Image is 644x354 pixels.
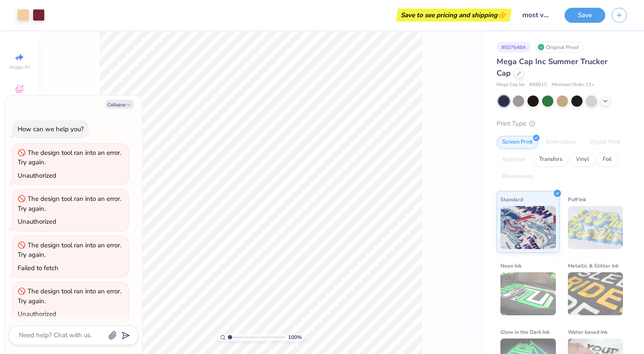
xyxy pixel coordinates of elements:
span: Mega Cap Inc [497,81,525,89]
div: Failed to fetch [18,264,58,272]
span: # 6801C [529,81,547,89]
input: Untitled Design [516,6,558,24]
span: 100 % [288,333,302,341]
div: The design tool ran into an error. Try again. [18,194,121,213]
span: 👉 [497,9,507,20]
span: Standard [500,195,523,204]
img: Puff Ink [568,206,623,249]
img: Neon Ink [500,272,556,315]
button: Save [564,8,605,23]
span: Mega Cap Inc Summer Trucker Cap [497,56,607,78]
div: Transfers [534,153,568,166]
button: Collapse [105,100,134,109]
div: Embroidery [541,136,582,149]
div: Applique [497,153,531,166]
span: Minimum Order: 12 + [552,81,595,89]
div: Unauthorized [18,171,56,180]
img: Metallic & Glitter Ink [568,272,623,315]
div: Rhinestones [497,170,538,183]
span: Metallic & Glitter Ink [568,261,619,270]
div: Save to see pricing and shipping [398,9,509,22]
div: The design tool ran into an error. Try again. [18,241,121,259]
div: The design tool ran into an error. Try again. [18,148,121,167]
div: Foil [597,153,617,166]
div: The design tool ran into an error. Try again. [18,287,121,305]
div: Unauthorized [18,217,56,226]
div: Digital Print [584,136,626,149]
span: Puff Ink [568,195,586,204]
div: How can we help you? [18,125,84,133]
img: Standard [500,206,556,249]
div: Original Proof [535,42,583,52]
span: Image AI [9,64,30,71]
div: Print Type [497,119,627,129]
span: Water based Ink [568,327,607,336]
div: Unauthorized [18,310,56,318]
div: Vinyl [570,153,595,166]
span: Neon Ink [500,261,521,270]
span: Glow in the Dark Ink [500,327,549,336]
div: Screen Print [497,136,538,149]
div: # 507648A [497,42,531,52]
